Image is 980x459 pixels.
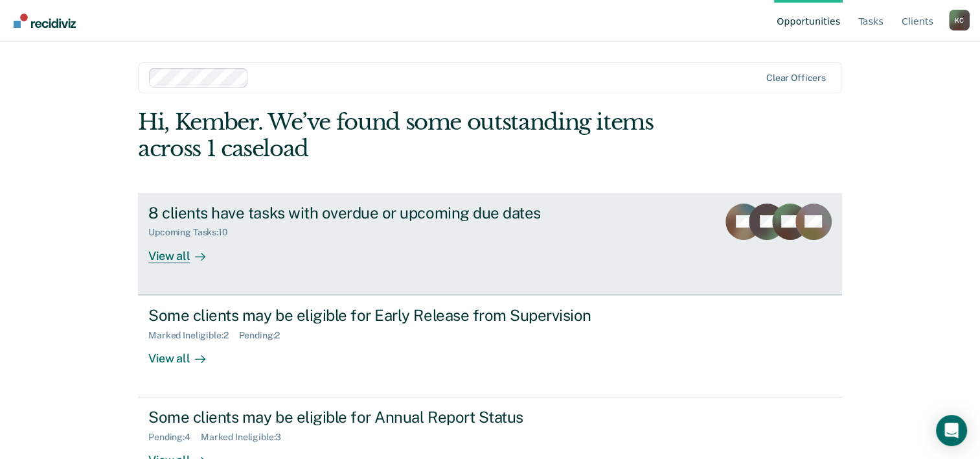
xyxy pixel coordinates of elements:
a: Some clients may be eligible for Early Release from SupervisionMarked Ineligible:2Pending:2View all [138,295,842,397]
a: 8 clients have tasks with overdue or upcoming due datesUpcoming Tasks:10View all [138,193,842,295]
div: Pending : 2 [239,330,291,341]
div: Open Intercom Messenger [936,415,967,446]
div: Marked Ineligible : 3 [201,432,291,443]
div: Pending : 4 [148,432,201,443]
div: View all [148,238,221,263]
div: Hi, Kember. We’ve found some outstanding items across 1 caseload [138,109,701,162]
div: K C [949,10,970,30]
div: 8 clients have tasks with overdue or upcoming due dates [148,204,603,222]
div: Upcoming Tasks : 10 [148,227,238,238]
button: Profile dropdown button [949,10,970,30]
div: Clear officers [766,73,826,84]
div: View all [148,340,221,366]
div: Some clients may be eligible for Annual Report Status [148,408,603,427]
div: Some clients may be eligible for Early Release from Supervision [148,306,603,325]
div: Marked Ineligible : 2 [148,330,238,341]
img: Recidiviz [14,14,76,28]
